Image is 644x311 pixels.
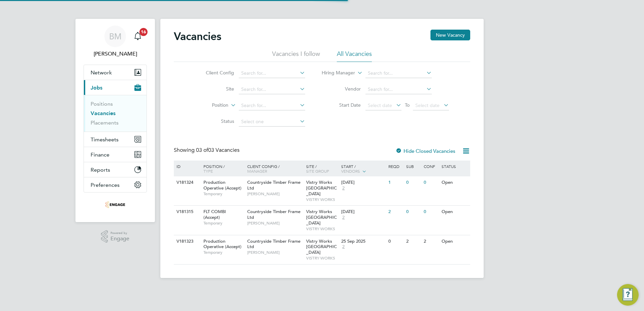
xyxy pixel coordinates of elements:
[84,65,147,80] button: Network
[247,191,303,197] span: [PERSON_NAME]
[203,168,213,174] span: Type
[341,180,385,185] div: [DATE]
[75,19,155,222] nav: Main navigation
[203,209,226,220] span: FLT COMBI (Accept)
[203,191,244,197] span: Temporary
[247,238,300,250] span: Countryside Timber Frame Ltd
[440,176,469,189] div: Open
[91,167,110,173] span: Reports
[175,206,198,218] div: V181315
[341,244,346,250] span: 2
[247,168,267,174] span: Manager
[198,161,246,177] div: Position /
[405,161,422,172] div: Sub
[175,235,198,248] div: V181323
[405,176,422,189] div: 0
[387,235,404,248] div: 0
[440,161,469,172] div: Status
[195,118,234,124] label: Status
[175,161,198,172] div: ID
[405,206,422,218] div: 0
[239,101,305,110] input: Search for...
[430,30,470,40] button: New Vacancy
[617,284,639,306] button: Engage Resource Center
[84,26,147,58] a: BM[PERSON_NAME]
[395,148,455,154] label: Hide Closed Vacancies
[306,238,337,255] span: Vistry Works [GEOGRAPHIC_DATA]
[84,177,147,192] button: Preferences
[341,215,346,220] span: 2
[306,168,329,174] span: Site Group
[203,220,244,226] span: Temporary
[422,235,440,248] div: 2
[306,255,338,261] span: VISTRY WORKS
[131,26,144,47] a: 16
[84,147,147,162] button: Finance
[84,162,147,177] button: Reports
[405,235,422,248] div: 2
[84,50,147,58] span: Bozena Mazur
[365,85,432,94] input: Search for...
[341,168,360,174] span: Vendors
[387,161,404,172] div: Reqd
[84,80,147,95] button: Jobs
[322,102,361,108] label: Start Date
[422,206,440,218] div: 0
[440,206,469,218] div: Open
[368,102,392,108] span: Select date
[84,132,147,147] button: Timesheets
[203,238,241,250] span: Production Operative (Accept)
[91,84,102,91] span: Jobs
[84,95,147,132] div: Jobs
[403,101,412,109] span: To
[196,147,239,153] span: 03 Vacancies
[304,161,340,177] div: Site /
[175,176,198,189] div: V181324
[239,69,305,78] input: Search for...
[239,85,305,94] input: Search for...
[84,199,147,210] a: Go to home page
[174,147,241,154] div: Showing
[247,250,303,255] span: [PERSON_NAME]
[422,161,440,172] div: Conf
[422,176,440,189] div: 0
[322,86,361,92] label: Vendor
[306,226,338,232] span: VISTRY WORKS
[440,235,469,248] div: Open
[105,199,125,210] img: acceptrec-logo-retina.png
[91,69,112,76] span: Network
[415,102,440,108] span: Select date
[247,209,300,220] span: Countryside Timber Frame Ltd
[340,161,387,177] div: Start /
[91,110,116,116] a: Vacancies
[190,102,228,109] label: Position
[91,101,113,107] a: Positions
[306,197,338,202] span: VISTRY WORKS
[306,209,337,226] span: Vistry Works [GEOGRAPHIC_DATA]
[110,230,129,236] span: Powered by
[365,69,432,78] input: Search for...
[246,161,304,177] div: Client Config /
[109,32,122,41] span: BM
[174,30,221,43] h2: Vacancies
[247,179,300,191] span: Countryside Timber Frame Ltd
[203,250,244,255] span: Temporary
[387,206,404,218] div: 2
[341,239,385,244] div: 25 Sep 2025
[272,50,320,62] li: Vacancies I follow
[101,230,130,243] a: Powered byEngage
[110,236,129,242] span: Engage
[341,185,346,191] span: 2
[91,182,120,188] span: Preferences
[91,136,119,143] span: Timesheets
[239,117,305,127] input: Select one
[203,179,241,191] span: Production Operative (Accept)
[195,86,234,92] label: Site
[341,209,385,215] div: [DATE]
[91,119,119,126] a: Placements
[316,70,355,76] label: Hiring Manager
[91,151,109,158] span: Finance
[139,28,148,36] span: 16
[306,179,337,197] span: Vistry Works [GEOGRAPHIC_DATA]
[196,147,208,153] span: 03 of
